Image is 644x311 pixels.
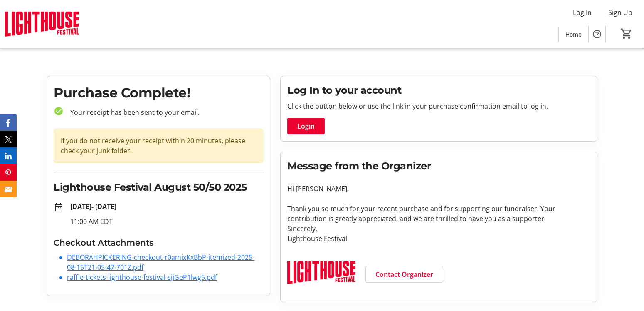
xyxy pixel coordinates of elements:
[287,83,590,98] h2: Log In to your account
[5,3,79,45] img: Lighthouse Festival's Logo
[559,27,588,42] a: Home
[70,216,263,226] p: 11:00 AM EDT
[287,234,590,244] p: Lighthouse Festival
[54,236,263,249] h3: Checkout Attachments
[54,180,263,195] h2: Lighthouse Festival August 50/50 2025
[375,269,433,279] span: Contact Organizer
[619,26,634,41] button: Cart
[287,254,355,292] img: Lighthouse Festival logo
[287,159,590,174] h2: Message from the Organizer
[287,224,590,234] p: Sincerely,
[287,184,590,194] p: Hi [PERSON_NAME],
[67,273,217,282] a: raffle-tickets-lighthouse-festival-sjiGeP1lwg5.pdf
[70,202,116,211] strong: [DATE] - [DATE]
[287,101,590,111] p: Click the button below or use the link in your purchase confirmation email to log in.
[589,26,605,42] button: Help
[54,129,263,163] div: If you do not receive your receipt within 20 minutes, please check your junk folder.
[54,83,263,103] h1: Purchase Complete!
[573,7,592,17] span: Log In
[54,202,64,212] mat-icon: date_range
[565,30,582,39] span: Home
[566,6,598,19] button: Log In
[64,107,263,117] p: Your receipt has been sent to your email.
[602,6,639,19] button: Sign Up
[67,253,254,272] a: DEBORAHPICKERING-checkout-r0amixKxBbP-itemized-2025-08-15T21-05-47-701Z.pdf
[54,106,64,116] mat-icon: check_circle
[608,7,632,17] span: Sign Up
[287,204,590,224] p: Thank you so much for your recent purchase and for supporting our fundraiser. Your contribution i...
[365,266,443,283] a: Contact Organizer
[287,118,325,134] button: Login
[297,121,315,131] span: Login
